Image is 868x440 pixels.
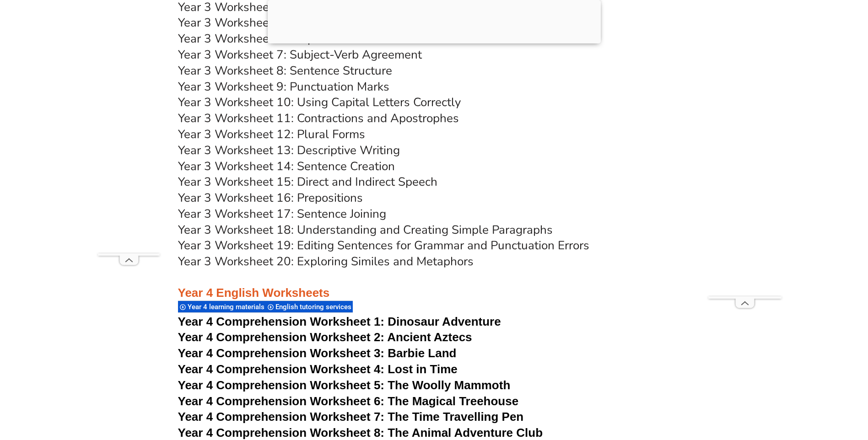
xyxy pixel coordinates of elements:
a: Year 3 Worksheet 8: Sentence Structure [178,63,392,79]
a: Year 3 Worksheet 13: Descriptive Writing [178,142,400,158]
a: Year 3 Worksheet 11: Contractions and Apostrophes [178,110,459,126]
a: Year 4 Comprehension Worksheet 7: The Time Travelling Pen [178,410,524,424]
a: Year 4 Comprehension Worksheet 8: The Animal Adventure Club [178,426,543,440]
span: Year 4 Comprehension Worksheet 1: [178,315,385,328]
a: Year 3 Worksheet 6: Proper Nouns vs. Common Nouns [178,31,469,47]
a: Year 3 Worksheet 10: Using Capital Letters Correctly [178,94,461,110]
iframe: Chat Widget [716,337,868,440]
a: Year 4 Comprehension Worksheet 6: The Magical Treehouse [178,394,519,408]
a: Year 4 Comprehension Worksheet 5: The Woolly Mammoth [178,378,511,392]
h3: Year 4 English Worksheets [178,270,690,301]
a: Year 3 Worksheet 5: Nouns, Verbs, and Adjectives [178,15,446,31]
a: Year 4 Comprehension Worksheet 1: Dinosaur Adventure [178,315,501,328]
a: Year 4 Comprehension Worksheet 3: Barbie Land [178,346,457,360]
a: Year 4 Comprehension Worksheet 4: Lost in Time [178,362,458,376]
a: Year 3 Worksheet 17: Sentence Joining [178,206,386,222]
a: Year 4 Comprehension Worksheet 2: Ancient Aztecs [178,330,472,344]
a: Year 3 Worksheet 12: Plural Forms [178,126,365,142]
a: Year 3 Worksheet 9: Punctuation Marks [178,79,389,95]
div: English tutoring services [266,300,353,313]
a: Year 3 Worksheet 19: Editing Sentences for Grammar and Punctuation Errors [178,237,589,253]
a: Year 3 Worksheet 16: Prepositions [178,190,363,206]
a: Year 3 Worksheet 14: Sentence Creation [178,158,395,174]
span: English tutoring services [275,303,354,311]
a: Year 3 Worksheet 18: Understanding and Creating Simple Paragraphs [178,222,553,238]
span: Year 4 learning materials [188,303,267,311]
a: Year 3 Worksheet 20: Exploring Similes and Metaphors [178,253,474,269]
span: Dinosaur Adventure [388,315,501,328]
div: Year 4 learning materials [178,300,266,313]
a: Year 3 Worksheet 15: Direct and Indirect Speech [178,174,437,190]
a: Year 3 Worksheet 7: Subject-Verb Agreement [178,47,422,63]
iframe: Advertisement [708,22,782,296]
iframe: Advertisement [98,22,160,253]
